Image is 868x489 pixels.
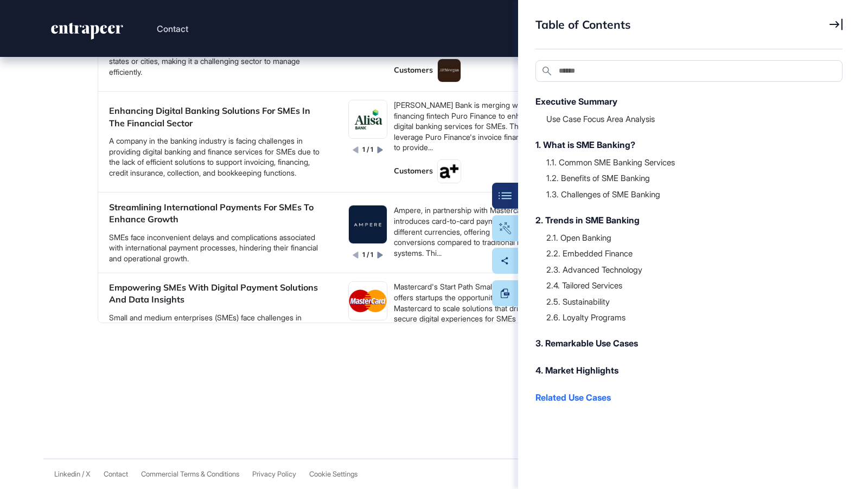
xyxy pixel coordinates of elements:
div: A company in the banking industry is facing challenges in providing digital banking and finance s... [109,136,327,178]
div: 1.3. Challenges of SME Banking [546,189,832,200]
span: Contact [104,470,128,478]
div: Executive Summary [535,95,832,108]
img: image [438,160,461,183]
span: / [82,470,84,478]
a: Commercial Terms & Conditions [141,470,239,478]
div: SMEs face inconvenient delays and complications associated with international payment processes, ... [109,232,327,264]
a: entrapeer-logo [50,23,124,43]
div: 2.4. Tailored Services [546,280,832,291]
div: Use Case Focus Area Analysis [546,113,832,124]
div: 3. Remarkable Use Cases [535,337,832,350]
div: 2.2. Embedded Finance [546,248,832,259]
a: X [86,470,91,478]
div: 4. Market Highlights [535,364,832,377]
div: 2.6. Loyalty Programs [546,312,832,323]
div: Empowering SMEs With Digital Payment Solutions And Data Insights [109,281,327,306]
div: Customers [394,166,433,177]
a: image [437,159,461,183]
a: Cookie Settings [309,470,358,478]
div: Enhancing Digital Banking Solutions For SMEs In The Financial Sector [109,105,327,130]
div: 1.2. Benefits of SME Banking [546,172,832,183]
div: [PERSON_NAME] Bank is merging with invoice financing fintech Puro Finance to enhance its digital ... [394,100,566,153]
div: 1. What is SME Banking? [535,138,832,151]
div: Customers [394,65,433,76]
div: Ampere, in partnership with Mastercard, introduces card-to-card payments in over 60 different cur... [394,205,566,259]
div: 1 / 1 [362,251,373,260]
a: image [348,100,387,139]
div: 2.5. Sustainability [546,296,832,307]
div: 2.3. Advanced Technology [546,264,832,275]
a: image [437,59,461,82]
img: image [349,290,387,313]
div: Streamlining International Payments For SMEs To Enhance Growth [109,201,327,226]
div: 2.1. Open Banking [546,232,832,243]
a: Linkedin [54,470,80,478]
img: image [438,59,461,82]
a: image [348,205,387,244]
div: 2. Trends in SME Banking [535,214,832,227]
div: 1 / 1 [362,145,373,155]
button: Contact [157,22,188,36]
a: Privacy Policy [252,470,296,478]
span: Table of Contents [535,17,631,31]
div: Small and medium enterprises (SMEs) face challenges in accessing digital payment solutions, data ... [109,312,327,355]
div: Mastercard's Start Path Small Business program offers startups the opportunity to collaborate wit... [394,282,566,324]
img: image [349,206,387,244]
img: image [349,107,387,131]
div: Related Use Cases [535,391,832,404]
div: 1.1. Common SME Banking Services [546,157,832,168]
a: image [348,282,387,321]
